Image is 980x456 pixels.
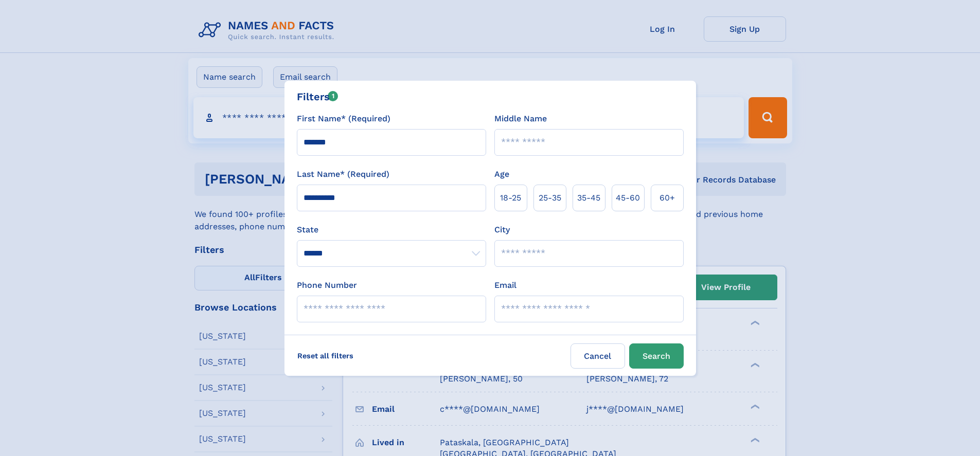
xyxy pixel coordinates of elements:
[494,113,547,125] label: Middle Name
[577,192,600,204] span: 35‑45
[297,279,357,291] label: Phone Number
[291,343,360,368] label: Reset all filters
[660,192,675,204] span: 60+
[539,192,561,204] span: 25‑35
[297,168,389,180] label: Last Name* (Required)
[500,192,521,204] span: 18‑25
[616,192,640,204] span: 45‑60
[494,279,516,291] label: Email
[494,168,509,180] label: Age
[629,343,684,369] button: Search
[297,224,486,236] label: State
[494,224,510,236] label: City
[571,343,625,369] label: Cancel
[297,89,338,104] div: Filters
[297,113,390,125] label: First Name* (Required)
